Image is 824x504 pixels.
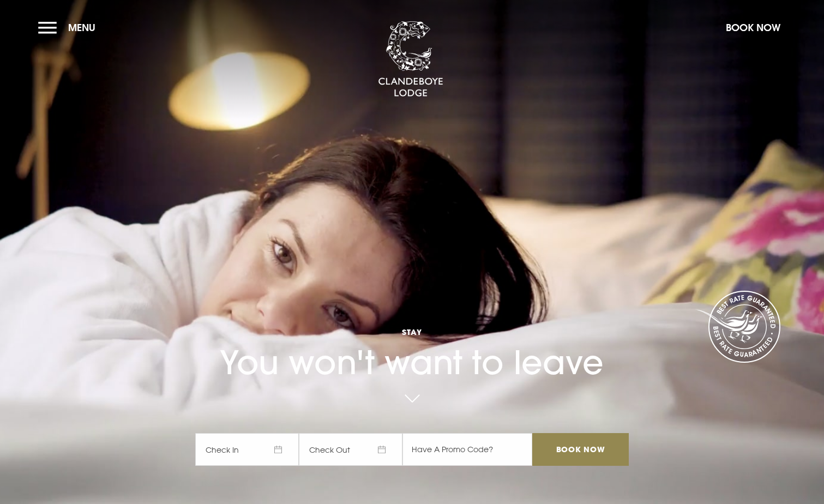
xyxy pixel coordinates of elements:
[195,433,299,466] span: Check In
[68,21,95,34] span: Menu
[195,327,628,337] span: Stay
[378,21,443,98] img: Clandeboye Lodge
[720,16,786,39] button: Book Now
[402,433,532,466] input: Have A Promo Code?
[299,433,402,466] span: Check Out
[532,433,628,466] input: Book Now
[195,295,628,382] h1: You won't want to leave
[38,16,101,39] button: Menu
